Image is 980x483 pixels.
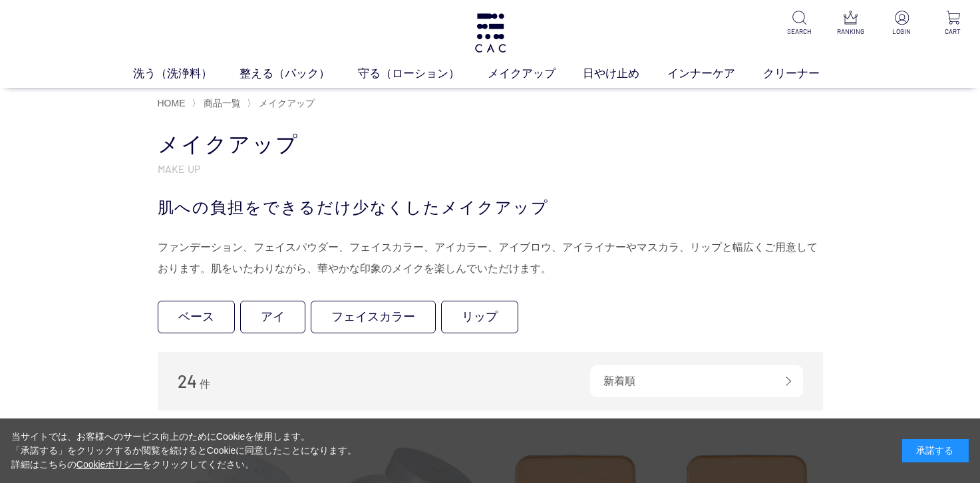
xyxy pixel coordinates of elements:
span: メイクアップ [259,98,315,108]
a: 日やけ止め [583,66,667,82]
a: ベース [158,301,235,333]
a: HOME [158,98,186,108]
p: LOGIN [886,27,918,37]
a: クリーナー [763,66,848,82]
h1: メイクアップ [158,130,823,159]
img: logo [473,13,508,53]
a: インナーケア [667,66,763,82]
div: 肌への負担をできるだけ少なくしたメイクアップ [158,196,823,220]
p: SEARCH [783,27,816,37]
span: 商品一覧 [204,98,241,108]
a: リップ [441,301,518,333]
li: 〉 [247,97,318,110]
a: LOGIN [886,11,918,37]
p: RANKING [834,27,867,37]
a: 商品一覧 [201,98,241,108]
a: アイ [240,301,305,333]
a: RANKING [834,11,867,37]
p: CART [937,27,969,37]
a: SEARCH [783,11,816,37]
a: メイクアップ [256,98,315,108]
p: MAKE UP [158,162,823,176]
li: 〉 [192,97,244,110]
a: 守る（ローション） [358,66,488,82]
a: 洗う（洗浄料） [133,66,240,82]
span: 件 [200,379,210,390]
div: 承諾する [902,439,969,462]
a: メイクアップ [488,66,583,82]
div: 新着順 [590,365,803,397]
div: ファンデーション、フェイスパウダー、フェイスカラー、アイカラー、アイブロウ、アイライナーやマスカラ、リップと幅広くご用意しております。肌をいたわりながら、華やかな印象のメイクを楽しんでいただけます。 [158,237,823,279]
a: 整える（パック） [240,66,358,82]
a: フェイスカラー [311,301,436,333]
div: 当サイトでは、お客様へのサービス向上のためにCookieを使用します。 「承諾する」をクリックするか閲覧を続けるとCookieに同意したことになります。 詳細はこちらの をクリックしてください。 [11,430,357,472]
a: Cookieポリシー [77,459,143,470]
span: 24 [178,371,197,391]
a: CART [937,11,969,37]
